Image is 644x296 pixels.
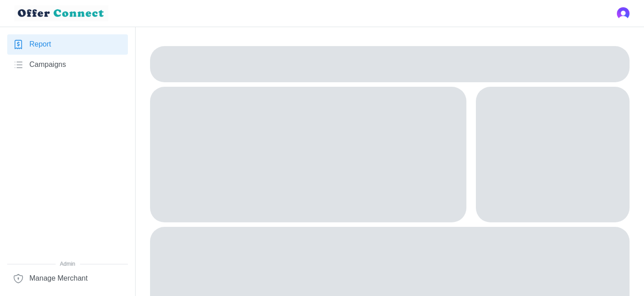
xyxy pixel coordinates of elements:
img: loyalBe Logo [14,5,108,21]
img: 's logo [617,7,630,20]
a: Campaigns [7,55,128,75]
button: Open user button [617,7,630,20]
span: Report [29,39,51,50]
a: Report [7,34,128,55]
span: Admin [7,260,128,268]
span: Manage Merchant [29,273,88,284]
span: Campaigns [29,59,66,70]
a: Manage Merchant [7,268,128,289]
